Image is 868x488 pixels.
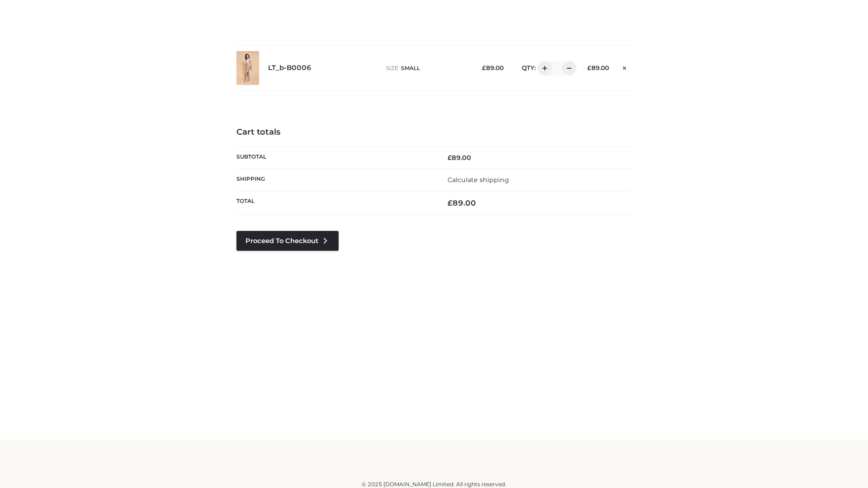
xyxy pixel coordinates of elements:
bdi: 89.00 [587,64,609,71]
bdi: 89.00 [482,64,504,71]
span: £ [482,64,486,71]
bdi: 89.00 [448,198,476,207]
h4: Cart totals [236,127,632,137]
a: Calculate shipping [448,176,509,184]
a: Proceed to Checkout [236,231,339,251]
a: LT_b-B0006 [268,64,311,72]
span: £ [587,64,591,71]
th: Subtotal [236,146,434,169]
span: SMALL [401,65,420,71]
th: Shipping [236,169,434,191]
bdi: 89.00 [448,154,471,162]
a: Remove this item [618,61,632,73]
th: Total [236,191,434,215]
p: size : [386,64,468,72]
div: QTY: [513,61,573,75]
span: £ [448,198,453,207]
span: £ [448,154,452,162]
